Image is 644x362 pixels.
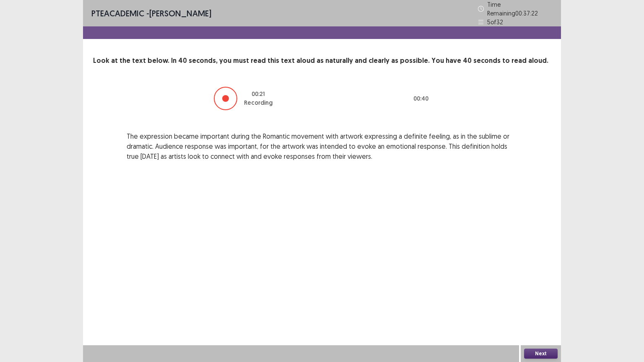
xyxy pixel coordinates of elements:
[413,94,428,103] p: 00 : 40
[91,8,144,18] span: PTE academic
[252,90,265,98] p: 00 : 21
[244,98,273,107] p: Recording
[93,56,551,66] p: Look at the text below. In 40 seconds, you must read this text aloud as naturally and clearly as ...
[127,131,517,161] p: The expression became important during the Romantic movement with artwork expressing a definite f...
[487,18,503,26] p: 5 of 32
[524,349,558,359] button: Next
[91,7,211,20] p: - [PERSON_NAME]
